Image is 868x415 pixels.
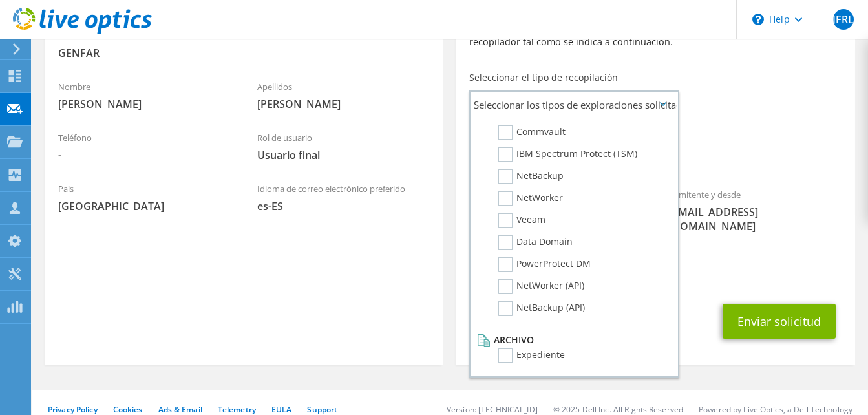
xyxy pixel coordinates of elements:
div: Remitente y desde [656,181,855,240]
a: Privacy Policy [48,404,98,415]
span: [PERSON_NAME] [58,97,231,111]
span: es-ES [257,199,430,213]
button: Enviar solicitud [723,304,836,339]
div: País [45,175,244,220]
label: Expediente [498,348,565,363]
div: Apellidos [244,73,443,118]
label: NetWorker (API) [498,279,584,294]
div: Rol de usuario [244,124,443,169]
a: Support [307,404,337,415]
span: GENFAR [58,46,430,60]
svg: \n [752,14,764,25]
div: Nombre de la cuenta/Id. de SFDC [45,22,443,67]
div: Idioma de correo electrónico preferido [244,175,443,220]
span: Usuario final [257,148,430,162]
div: Para [456,181,655,240]
span: - [58,148,231,162]
li: © 2025 Dell Inc. All Rights Reserved [553,404,683,415]
label: Seleccionar el tipo de recopilación [469,71,618,84]
div: Teléfono [45,124,244,169]
label: Veeam [498,213,545,228]
label: NetBackup (API) [498,301,585,316]
li: Powered by Live Optics, a Dell Technology [699,404,852,415]
div: CC y Responder a [456,246,854,291]
label: PowerProtect DM [498,257,591,272]
label: Commvault [498,125,566,140]
a: EULA [271,404,291,415]
a: Ads & Email [158,404,202,415]
span: [EMAIL_ADDRESS][DOMAIN_NAME] [669,205,842,233]
li: Archivo [474,332,671,348]
div: Recopilaciones solicitadas [456,123,854,175]
span: [GEOGRAPHIC_DATA] [58,199,231,213]
div: Nombre [45,73,244,118]
label: NetBackup [498,169,564,184]
li: Version: [TECHNICAL_ID] [447,404,538,415]
label: Data Domain [498,235,573,250]
label: IBM Spectrum Protect (TSM) [498,147,637,162]
span: [PERSON_NAME] [257,97,430,111]
a: Telemetry [218,404,256,415]
span: Seleccionar los tipos de exploraciones solicitados [471,92,677,118]
label: NetWorker [498,191,563,206]
a: Cookies [113,404,143,415]
span: JFRL [833,9,854,30]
